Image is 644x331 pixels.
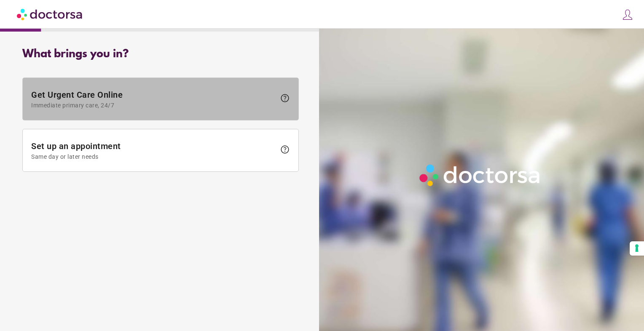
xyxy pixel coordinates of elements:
[416,161,545,190] img: Logo-Doctorsa-trans-White-partial-flat.png
[31,90,276,109] span: Get Urgent Care Online
[22,48,299,61] div: What brings you in?
[31,141,276,160] span: Set up an appointment
[630,241,644,256] button: Your consent preferences for tracking technologies
[31,153,276,160] span: Same day or later needs
[280,144,290,155] span: help
[280,93,290,103] span: help
[31,102,276,109] span: Immediate primary care, 24/7
[622,9,633,21] img: icons8-customer-100.png
[17,5,83,24] img: Doctorsa.com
